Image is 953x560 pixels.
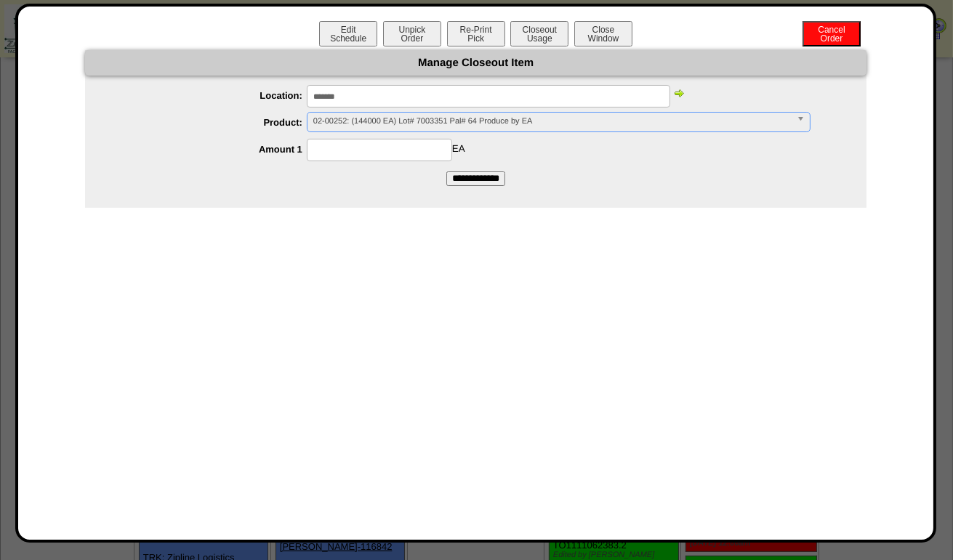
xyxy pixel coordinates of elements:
[114,144,307,155] label: Amount 1
[447,21,505,46] button: Re-PrintPick
[574,21,632,46] button: CloseWindow
[452,144,465,155] span: EA
[313,113,791,130] span: 02-00252: (144000 EA) Lot# 7003351 Pal# 64 Produce by EA
[85,50,866,76] div: Manage Closeout Item
[573,33,634,44] a: CloseWindow
[114,117,307,128] label: Product:
[803,21,861,46] button: CancelOrder
[673,87,685,99] img: arrowright.gif
[319,21,377,46] button: EditSchedule
[510,21,568,46] button: CloseoutUsage
[383,21,441,46] button: UnpickOrder
[114,90,307,101] label: Location:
